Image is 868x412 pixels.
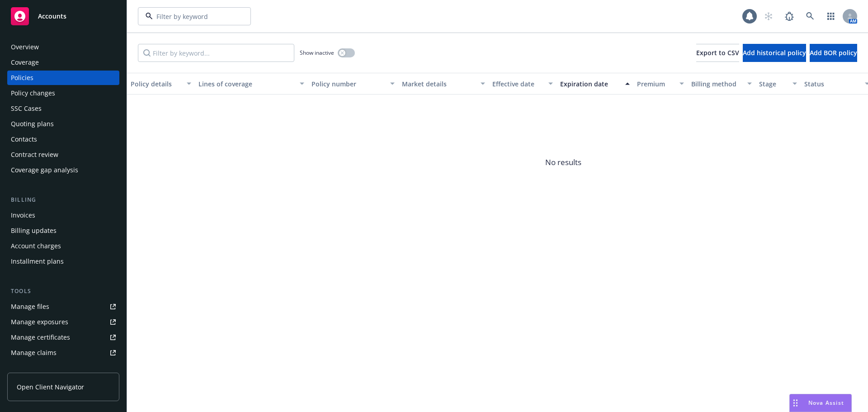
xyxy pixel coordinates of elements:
div: Effective date [492,79,543,89]
div: Stage [759,79,787,89]
a: Policy changes [7,86,119,100]
button: Lines of coverage [195,73,308,95]
button: Expiration date [557,73,633,95]
a: Coverage gap analysis [7,163,119,177]
a: Invoices [7,208,119,223]
div: Contacts [11,132,37,147]
a: Manage claims [7,346,119,360]
div: Billing [7,195,119,204]
div: Manage files [11,299,49,314]
div: Market details [402,79,475,89]
a: Manage files [7,299,119,314]
a: Switch app [822,7,840,25]
div: Manage BORs [11,361,53,375]
a: Manage exposures [7,315,119,329]
span: Show inactive [300,49,334,57]
span: Open Client Navigator [17,382,84,392]
a: Quoting plans [7,117,119,131]
div: Policy details [131,79,181,89]
div: Billing method [691,79,742,89]
button: Effective date [489,73,557,95]
span: Export to CSV [696,48,739,57]
button: Export to CSV [696,44,739,62]
div: Policy changes [11,86,55,100]
a: Policies [7,71,119,85]
a: Manage certificates [7,330,119,345]
button: Add BOR policy [810,44,857,62]
div: Tools [7,287,119,296]
div: Status [804,79,859,89]
div: Manage claims [11,346,57,360]
span: Add BOR policy [810,48,857,57]
a: Search [801,7,819,25]
button: Premium [633,73,688,95]
div: Contract review [11,147,58,162]
div: Coverage [11,55,39,70]
div: Drag to move [790,394,801,412]
a: Start snowing [759,7,778,25]
div: Manage exposures [11,315,68,329]
div: Account charges [11,239,61,253]
div: SSC Cases [11,101,42,116]
button: Stage [755,73,801,95]
div: Manage certificates [11,330,70,345]
a: Installment plans [7,254,119,269]
div: Invoices [11,208,35,223]
span: Add historical policy [743,48,806,57]
a: Accounts [7,4,119,29]
span: Nova Assist [808,399,844,407]
div: Policies [11,71,33,85]
input: Filter by keyword [153,12,232,21]
div: Quoting plans [11,117,54,131]
div: Coverage gap analysis [11,163,78,177]
a: Billing updates [7,223,119,238]
a: Contract review [7,147,119,162]
span: Accounts [38,13,66,20]
div: Expiration date [560,79,620,89]
a: Account charges [7,239,119,253]
button: Policy number [308,73,398,95]
button: Policy details [127,73,195,95]
button: Add historical policy [743,44,806,62]
a: Contacts [7,132,119,147]
button: Billing method [688,73,755,95]
div: Installment plans [11,254,64,269]
div: Policy number [311,79,385,89]
div: Premium [637,79,674,89]
a: Overview [7,40,119,54]
div: Overview [11,40,39,54]
button: Market details [398,73,489,95]
a: SSC Cases [7,101,119,116]
a: Coverage [7,55,119,70]
div: Billing updates [11,223,57,238]
button: Nova Assist [789,394,852,412]
a: Manage BORs [7,361,119,375]
a: Report a Bug [780,7,798,25]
